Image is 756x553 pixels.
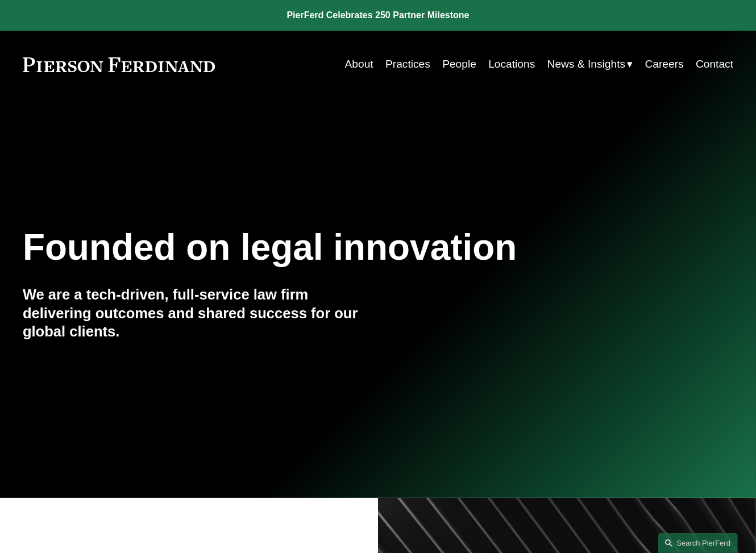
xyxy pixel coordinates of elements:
[547,53,633,75] a: folder dropdown
[23,285,378,340] h4: We are a tech-driven, full-service law firm delivering outcomes and shared success for our global...
[442,53,476,75] a: People
[645,53,683,75] a: Careers
[345,53,373,75] a: About
[696,53,733,75] a: Contact
[488,53,535,75] a: Locations
[547,55,626,74] span: News & Insights
[385,53,430,75] a: Practices
[23,227,615,268] h1: Founded on legal innovation
[658,533,738,553] a: Search this site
